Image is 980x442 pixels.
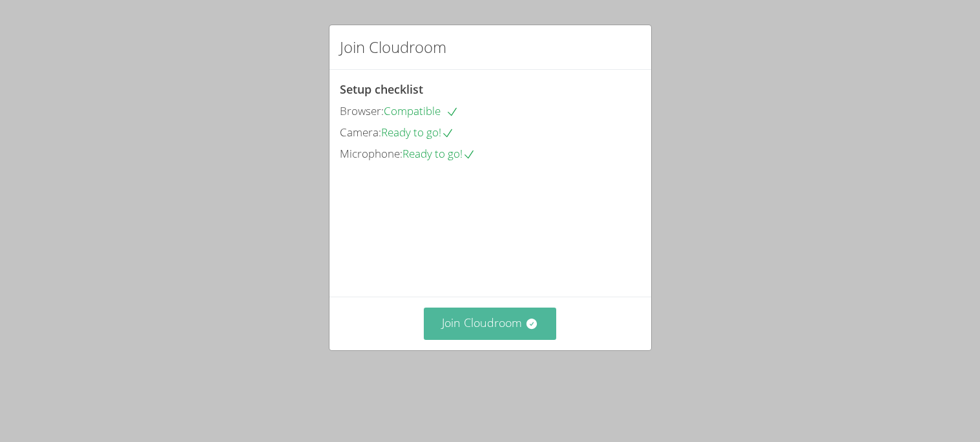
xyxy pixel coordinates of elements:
span: Camera: [340,125,381,140]
h2: Join Cloudroom [340,36,446,59]
button: Join Cloudroom [424,308,556,339]
span: Browser: [340,103,384,118]
span: Ready to go! [381,125,454,140]
span: Microphone: [340,146,402,161]
span: Setup checklist [340,81,423,97]
span: Compatible [384,103,459,118]
span: Ready to go! [402,146,475,161]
